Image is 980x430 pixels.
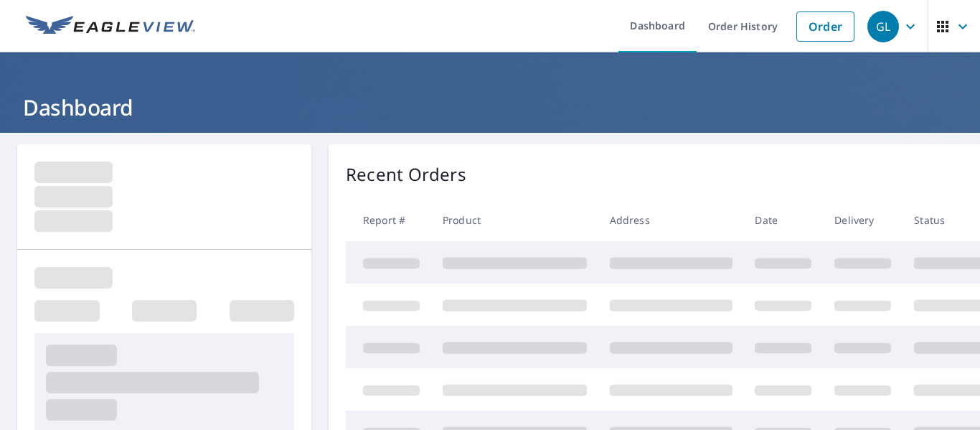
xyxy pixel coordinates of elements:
[796,11,854,42] a: Order
[346,199,431,241] th: Report #
[26,16,195,37] img: EV Logo
[598,199,744,241] th: Address
[346,162,466,187] p: Recent Orders
[17,93,963,122] h1: Dashboard
[743,199,823,241] th: Date
[867,11,899,42] div: GL
[823,199,903,241] th: Delivery
[431,199,598,241] th: Product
